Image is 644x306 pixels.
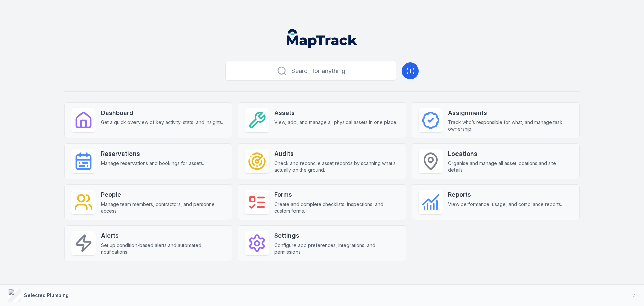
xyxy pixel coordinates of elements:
span: Track who’s responsible for what, and manage task ownership. [448,119,573,132]
span: Manage reservations and bookings for assets. [101,160,204,167]
a: LocationsOrganise and manage all asset locations and site details. [412,143,580,179]
a: AuditsCheck and reconcile asset records by scanning what’s actually on the ground. [238,143,406,179]
span: Create and complete checklists, inspections, and custom forms. [274,201,399,214]
strong: Dashboard [101,108,223,118]
strong: Reservations [101,149,204,159]
strong: Reports [448,190,562,200]
strong: People [101,190,225,200]
a: ReportsView performance, usage, and compliance reports. [412,184,580,220]
strong: Audits [274,149,399,159]
a: AlertsSet up condition-based alerts and automated notifications. [64,225,232,261]
strong: Assignments [448,108,573,118]
a: DashboardGet a quick overview of key activity, stats, and insights. [64,102,232,138]
strong: Locations [448,149,573,159]
span: Get a quick overview of key activity, stats, and insights. [101,119,223,126]
strong: Assets [274,108,397,118]
span: Search for anything [291,66,345,76]
a: PeopleManage team members, contractors, and personnel access. [64,184,232,220]
strong: Selected Plumbing [24,292,69,298]
strong: Settings [274,231,399,241]
a: SettingsConfigure app preferences, integrations, and permissions. [238,225,406,261]
a: AssignmentsTrack who’s responsible for what, and manage task ownership. [412,102,580,138]
button: Search for anything [225,61,396,81]
nav: Global [276,29,368,48]
span: Set up condition-based alerts and automated notifications. [101,242,225,255]
span: View performance, usage, and compliance reports. [448,201,562,208]
strong: Alerts [101,231,225,241]
strong: Forms [274,190,399,200]
a: FormsCreate and complete checklists, inspections, and custom forms. [238,184,406,220]
span: Check and reconcile asset records by scanning what’s actually on the ground. [274,160,399,173]
a: AssetsView, add, and manage all physical assets in one place. [238,102,406,138]
span: View, add, and manage all physical assets in one place. [274,119,397,126]
span: Organise and manage all asset locations and site details. [448,160,573,173]
span: Manage team members, contractors, and personnel access. [101,201,225,214]
span: Configure app preferences, integrations, and permissions. [274,242,399,255]
a: ReservationsManage reservations and bookings for assets. [64,143,232,179]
